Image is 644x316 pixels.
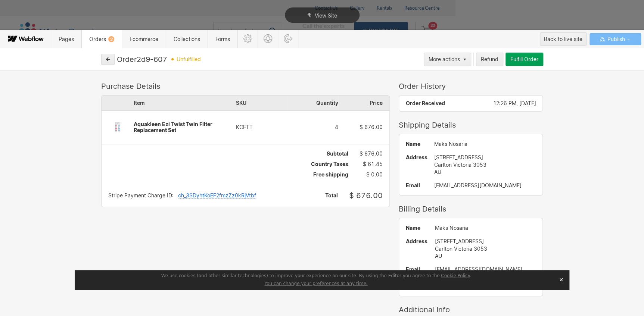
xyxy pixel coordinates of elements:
[589,33,641,45] button: Publish
[424,53,471,66] button: More actions
[435,266,536,272] div: [EMAIL_ADDRESS][DOMAIN_NAME]
[493,100,536,106] span: 12:26 PM, [DATE]
[399,121,543,129] div: Shipping Details
[174,36,200,42] span: Collections
[399,305,543,314] div: Additional Info
[435,225,536,231] div: Maks Nosaria
[406,141,427,147] span: Name
[476,53,503,66] button: Refund
[108,193,174,199] div: Stripe Payment Charge ID:
[89,36,114,42] span: Orders
[606,34,625,45] span: Publish
[236,96,287,110] div: SKU
[130,36,158,42] span: Ecommerce
[327,151,348,157] span: Subtotal
[177,56,201,62] span: unfulfilled
[315,12,337,19] span: View Site
[338,96,389,110] div: Price
[441,273,470,278] a: Cookie Policy
[434,141,536,147] div: Maks Nosaria
[435,245,536,253] div: Carlton Victoria 3053
[108,36,114,42] div: 2
[161,273,471,278] span: We use cookies (and other similar technologies) to improve your experience on our site. By using ...
[349,191,383,200] span: $ 676.00
[435,238,536,245] div: [STREET_ADDRESS]
[434,154,536,161] div: [STREET_ADDRESS]
[101,82,390,91] div: Purchase Details
[3,18,23,25] span: Text us
[429,56,460,62] div: More actions
[406,182,427,188] span: Email
[287,96,338,110] div: Quantity
[178,193,256,199] div: ch_3SDyhtKoEF2fmzZz0kRjVtbf
[59,36,74,42] span: Pages
[215,36,230,42] span: Forms
[399,204,543,213] div: Billing Details
[102,115,134,140] img: Aquakleen Ezi Twist Twin Filter Replacement Set
[406,266,428,272] span: Email
[399,82,543,91] div: Order History
[134,96,236,110] div: Item
[406,154,427,161] span: Address
[544,34,582,45] div: Back to live site
[406,238,428,245] span: Address
[406,225,428,231] span: Name
[481,56,498,62] div: Refund
[434,168,536,176] div: AU
[556,274,566,285] button: Close
[540,32,587,46] button: Back to live site
[311,161,348,167] span: Country Taxes
[134,121,212,133] span: Aquakleen Ezi Twist Twin Filter Replacement Set
[360,124,383,130] span: $ 676.00
[363,161,383,167] span: $ 61.45
[360,150,383,157] span: $ 676.00
[510,56,538,62] div: Fulfill Order
[435,252,536,260] div: AU
[236,124,287,130] div: KCETT
[434,182,536,188] div: [EMAIL_ADDRESS][DOMAIN_NAME]
[264,281,367,287] button: You can change your preferences at any time.
[406,100,445,106] span: Order Received
[117,55,167,64] div: Order 2d9-607
[287,124,338,130] div: 4
[366,172,383,178] span: $ 0.00
[434,161,536,169] div: Carlton Victoria 3053
[505,53,543,66] button: Fulfill Order
[313,172,348,178] span: Free shipping
[325,193,338,198] span: Total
